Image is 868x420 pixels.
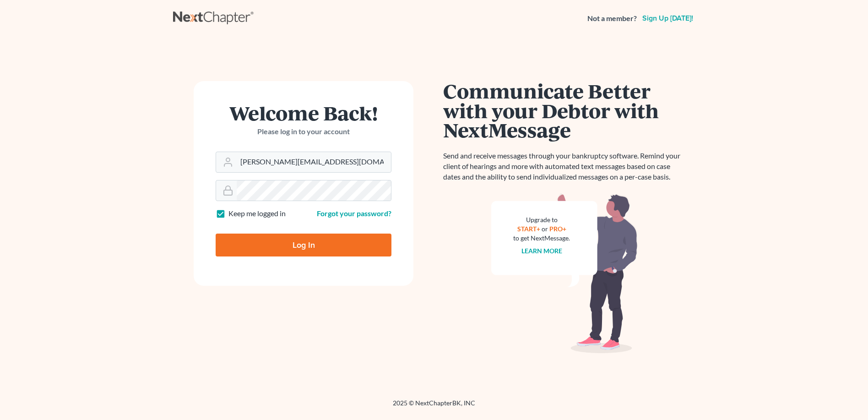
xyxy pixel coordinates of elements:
[542,225,548,233] span: or
[549,225,566,233] a: PRO+
[216,126,391,137] p: Please log in to your account
[513,234,570,243] div: to get NextMessage.
[216,234,391,256] input: Log In
[228,208,286,219] label: Keep me logged in
[317,209,391,218] a: Forgot your password?
[173,398,695,415] div: 2025 © NextChapterBK, INC
[640,15,695,22] a: Sign up [DATE]!
[443,81,686,140] h1: Communicate Better with your Debtor with NextMessage
[587,13,637,24] strong: Not a member?
[216,103,391,123] h1: Welcome Back!
[517,225,540,233] a: START+
[513,215,570,224] div: Upgrade to
[521,247,562,255] a: Learn more
[491,193,638,354] img: nextmessage_bg-59042aed3d76b12b5cd301f8e5b87938c9018125f34e5fa2b7a6b67550977c72.svg
[237,152,391,172] input: Email Address
[443,151,686,182] p: Send and receive messages through your bankruptcy software. Remind your client of hearings and mo...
